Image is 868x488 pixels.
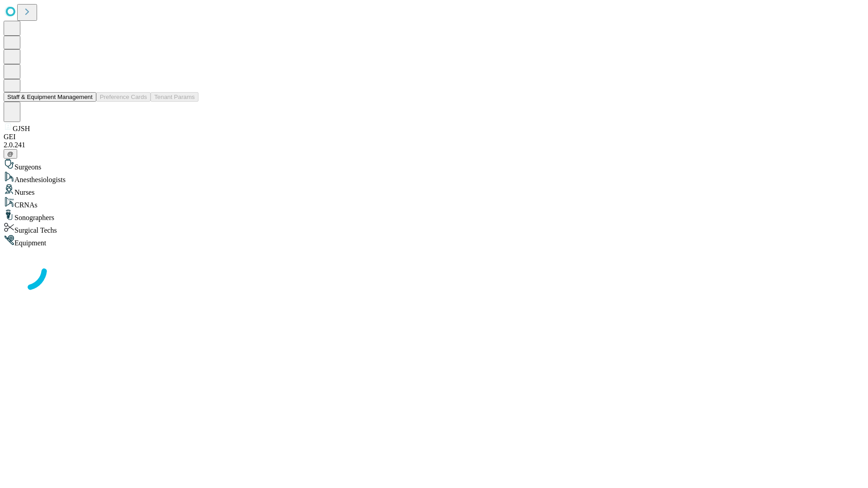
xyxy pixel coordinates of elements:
[13,125,30,132] span: GJSH
[4,92,96,102] button: Staff & Equipment Management
[96,92,151,102] button: Preference Cards
[7,150,14,157] span: @
[4,171,864,184] div: Anesthesiologists
[4,222,864,235] div: Surgical Techs
[151,92,198,102] button: Tenant Params
[4,209,864,222] div: Sonographers
[4,159,864,171] div: Surgeons
[4,149,17,159] button: @
[4,184,864,197] div: Nurses
[4,141,864,149] div: 2.0.241
[4,197,864,209] div: CRNAs
[4,235,864,247] div: Equipment
[4,133,864,141] div: GEI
